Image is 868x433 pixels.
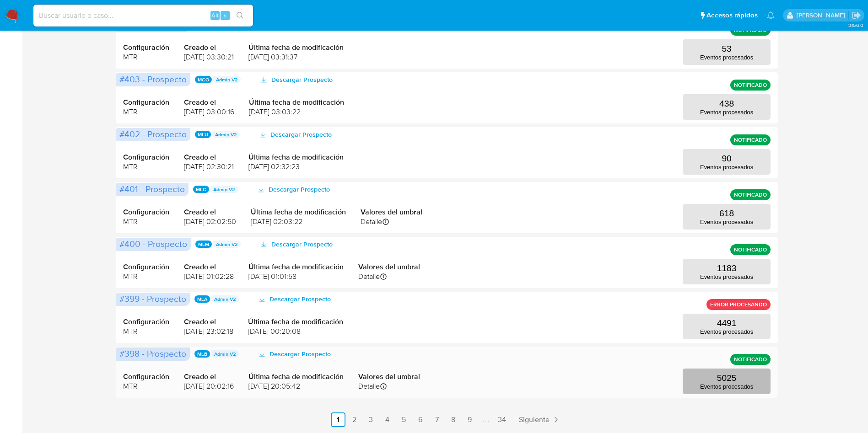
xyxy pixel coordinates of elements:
span: s [224,11,226,20]
span: 3.156.0 [848,21,863,29]
input: Buscar usuario o caso... [33,10,253,21]
span: Alt [211,11,219,20]
span: Accesos rápidos [706,11,758,20]
button: search-icon [231,9,249,22]
a: Notificaciones [767,11,775,19]
a: Salir [852,11,861,20]
p: joaquin.santistebe@mercadolibre.com [797,11,848,20]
